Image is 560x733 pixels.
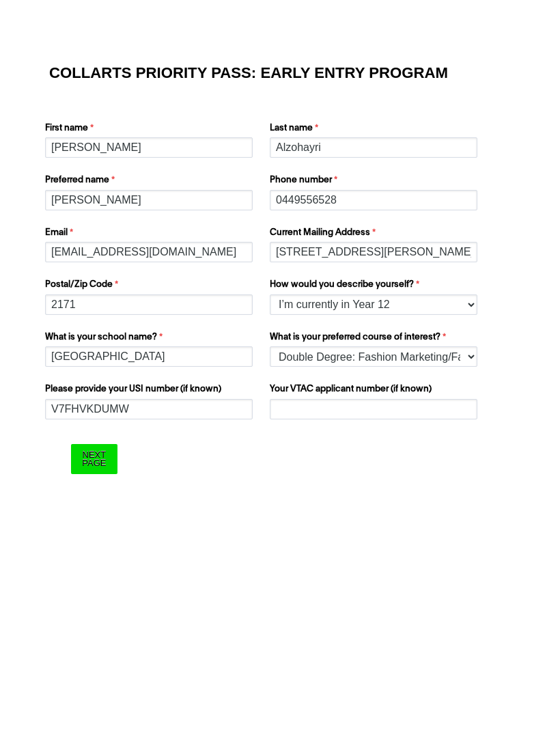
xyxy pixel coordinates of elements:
[45,190,253,210] input: Preferred name
[270,278,481,294] label: How would you describe yourself?
[270,294,477,315] select: How would you describe yourself?
[270,122,481,138] label: Last name
[270,190,477,210] input: Phone number
[45,174,256,190] label: Preferred name
[270,137,477,158] input: Last name
[45,242,253,262] input: Email
[45,399,253,419] input: Please provide your USI number (if known)
[45,383,256,399] label: Please provide your USI number (if known)
[45,331,256,347] label: What is your school name?
[270,331,481,347] label: What is your preferred course of interest?
[49,66,511,80] h1: COLLARTS PRIORITY PASS: EARLY ENTRY PROGRAM
[45,278,256,294] label: Postal/Zip Code
[270,242,477,262] input: Current Mailing Address
[270,383,481,399] label: Your VTAC applicant number (if known)
[71,444,117,473] input: Next Page
[45,346,253,367] input: What is your school name?
[45,226,256,243] label: Email
[45,122,256,138] label: First name
[270,226,481,243] label: Current Mailing Address
[270,399,477,419] input: Your VTAC applicant number (if known)
[45,294,253,315] input: Postal/Zip Code
[270,174,481,190] label: Phone number
[45,137,253,158] input: First name
[270,346,477,367] select: What is your preferred course of interest?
